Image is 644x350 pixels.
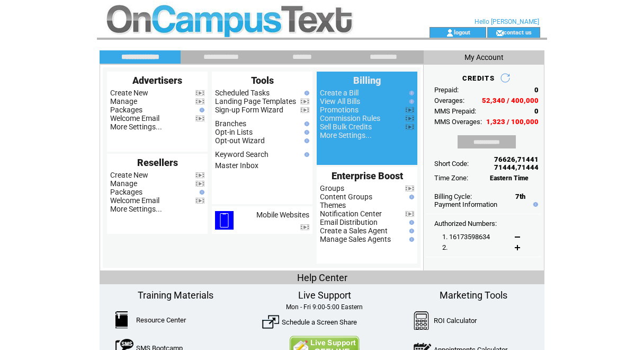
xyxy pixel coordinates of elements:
img: video.png [405,124,414,130]
img: video.png [405,211,414,217]
span: MMS Prepaid: [434,107,476,115]
img: video.png [195,172,204,178]
span: Resellers [137,157,178,168]
img: help.gif [407,91,414,95]
a: Opt-in Lists [215,128,253,136]
span: 7th [515,192,525,200]
img: ScreenShare.png [262,313,279,330]
span: CREDITS [462,74,495,82]
img: help.gif [407,195,414,199]
a: Manage [110,179,137,188]
img: help.gif [407,99,414,104]
img: video.png [405,116,414,121]
span: 1. 16173598634 [442,233,490,241]
img: video.png [195,181,204,187]
a: Groups [320,184,344,192]
span: Overages: [434,97,464,104]
a: Manage Sales Agents [320,235,391,243]
span: Enterprise Boost [332,170,403,181]
span: Live Support [298,290,351,301]
a: Opt-out Wizard [215,136,265,145]
a: contact us [504,29,532,36]
img: video.png [195,99,204,104]
img: video.png [195,116,204,121]
img: video.png [300,107,309,113]
img: video.png [300,224,309,230]
img: video.png [300,99,309,104]
span: 76626,71441 71444,71444 [494,155,539,171]
span: 2. [442,243,448,251]
a: Content Groups [320,192,372,201]
a: Sign-up Form Wizard [215,106,283,114]
img: help.gif [302,152,309,157]
a: Create a Sales Agent [320,226,388,235]
a: Master Inbox [215,161,258,170]
a: More Settings... [110,122,162,131]
a: Schedule a Screen Share [282,318,357,326]
span: Eastern Time [490,174,529,182]
img: video.png [405,186,414,191]
a: More Settings... [320,131,372,139]
a: Packages [110,188,142,196]
a: Welcome Email [110,114,159,122]
span: Training Materials [138,290,213,301]
img: help.gif [407,229,414,233]
span: My Account [464,53,504,62]
img: help.gif [531,202,538,207]
a: Scheduled Tasks [215,89,270,97]
span: 52,340 / 400,000 [482,97,539,104]
a: Email Distribution [320,218,378,226]
span: Billing [353,75,381,86]
span: Mon - Fri 9:00-5:00 Eastern [286,303,363,311]
a: Create New [110,89,148,97]
img: help.gif [197,190,204,195]
span: Marketing Tools [440,290,507,301]
span: 1,323 / 100,000 [486,118,539,126]
a: Packages [110,106,142,114]
a: Branches [215,119,246,128]
img: contact_us_icon.gif [496,29,504,37]
img: account_icon.gif [446,29,454,37]
a: Resource Center [136,316,186,324]
span: Tools [251,75,274,86]
a: Landing Page Templates [215,97,296,106]
img: video.png [195,90,204,96]
img: help.gif [407,237,414,242]
a: ROI Calculator [434,317,477,325]
img: help.gif [407,220,414,225]
img: help.gif [302,91,309,95]
span: Help Center [297,272,347,283]
a: logout [454,29,470,36]
a: Create a Bill [320,89,359,97]
span: Time Zone: [434,174,468,182]
span: 0 [534,86,539,94]
a: Create New [110,171,148,179]
a: Mobile Websites [256,211,309,219]
img: help.gif [302,138,309,143]
a: Keyword Search [215,150,269,159]
a: View All Bills [320,97,360,106]
span: Authorized Numbers: [434,220,497,227]
span: Billing Cycle: [434,192,472,200]
img: help.gif [197,108,204,112]
img: ResourceCenter.png [115,311,128,328]
span: Advertisers [132,75,182,86]
a: Notification Center [320,209,382,218]
img: help.gif [302,130,309,135]
a: More Settings... [110,205,162,213]
a: Manage [110,97,137,106]
img: video.png [195,198,204,204]
span: 0 [534,107,539,115]
span: MMS Overages: [434,118,482,126]
span: Short Code: [434,160,469,168]
a: Commission Rules [320,114,380,122]
a: Sell Bulk Credits [320,122,372,131]
a: Payment Information [434,200,497,208]
img: Calculator.png [414,311,430,330]
a: Themes [320,201,346,209]
span: Hello [PERSON_NAME] [475,18,539,25]
img: video.png [405,107,414,113]
img: help.gif [302,121,309,126]
img: mobile-websites.png [215,211,234,230]
span: Prepaid: [434,86,459,94]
